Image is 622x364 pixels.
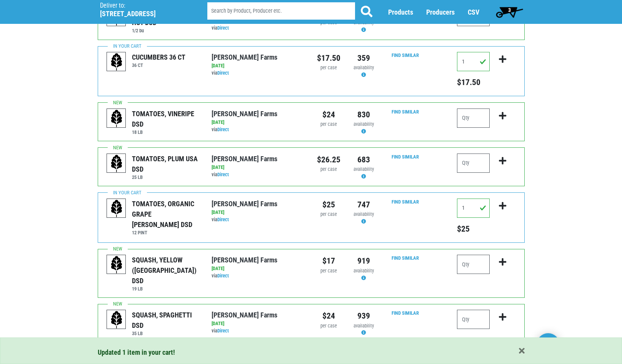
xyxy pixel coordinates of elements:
div: per case [317,121,340,128]
span: 3 [508,7,511,13]
a: Find Similar [392,109,419,115]
h6: 36 CT [132,62,185,68]
div: SQUASH, SPAGHETTI DSD [132,310,200,331]
input: Qty [457,109,490,128]
a: [PERSON_NAME] Farms [212,311,277,319]
span: availability [354,121,374,127]
div: 919 [352,255,375,267]
span: availability [354,323,374,329]
div: Availability may be subject to change. [352,64,375,79]
h6: 18 LB [132,129,200,135]
div: 939 [352,310,375,322]
img: placeholder-variety-43d6402dacf2d531de610a020419775a.svg [107,199,126,218]
img: placeholder-variety-43d6402dacf2d531de610a020419775a.svg [107,109,126,128]
h6: 25 LB [132,174,200,180]
a: Direct [217,217,229,222]
div: [DATE] [212,320,305,327]
div: 747 [352,199,375,211]
a: Find Similar [392,310,419,316]
h6: 19 LB [132,286,200,292]
a: Direct [217,70,229,76]
a: Products [388,8,413,16]
a: CSV [468,8,479,16]
a: Direct [217,328,229,334]
div: $17 [317,255,340,267]
div: [DATE] [212,265,305,272]
h6: 35 LB [132,331,200,336]
div: per case [317,166,340,173]
div: Availability may be subject to change. [352,211,375,225]
a: Direct [217,127,229,132]
h6: 12 PINT [132,230,200,235]
div: TOMATOES, PLUM USA DSD [132,154,200,174]
a: Direct [217,172,229,177]
img: placeholder-variety-43d6402dacf2d531de610a020419775a.svg [107,255,126,274]
input: Search by Product, Producer etc. [207,2,355,20]
input: Qty [457,52,490,71]
a: [PERSON_NAME] Farms [212,110,277,118]
div: via [212,216,305,224]
a: [PERSON_NAME] Farms [212,256,277,264]
a: Direct [217,273,229,279]
a: Find Similar [392,52,419,58]
span: availability [354,211,374,217]
span: availability [354,166,374,172]
a: Producers [426,8,455,16]
img: placeholder-variety-43d6402dacf2d531de610a020419775a.svg [107,154,126,173]
span: availability [354,268,374,274]
input: Qty [457,255,490,274]
input: Qty [457,310,490,329]
img: placeholder-variety-43d6402dacf2d531de610a020419775a.svg [107,52,126,72]
a: Find Similar [392,199,419,205]
div: [DATE] [212,62,305,70]
div: $25 [317,199,340,211]
h5: [STREET_ADDRESS] [100,10,188,18]
div: TOMATOES, VINERIPE DSD [132,109,200,129]
div: via [212,25,305,32]
div: per case [317,211,340,218]
div: TOMATOES, ORGANIC GRAPE [PERSON_NAME] DSD [132,199,200,230]
a: Find Similar [392,154,419,160]
div: via [212,272,305,280]
h6: 1/2 bu [132,28,200,33]
div: $26.25 [317,154,340,166]
span: availability [354,65,374,70]
h5: Total price [457,224,490,234]
div: via [212,70,305,77]
h5: Total price [457,77,490,87]
div: via [212,327,305,335]
div: via [212,171,305,179]
a: [PERSON_NAME] Farms [212,155,277,163]
a: 3 [492,4,527,20]
div: per case [317,322,340,330]
a: Direct [217,25,229,31]
a: [PERSON_NAME] Farms [212,53,277,61]
div: [DATE] [212,209,305,216]
div: per case [317,64,340,72]
div: CUCUMBERS 36 CT [132,52,185,62]
div: [DATE] [212,164,305,171]
div: Updated 1 item in your cart! [98,347,525,357]
div: $24 [317,109,340,121]
input: Qty [457,154,490,173]
div: $17.50 [317,52,340,64]
p: Deliver to: [100,2,188,10]
div: 830 [352,109,375,121]
div: [DATE] [212,119,305,126]
div: per case [317,267,340,275]
a: [PERSON_NAME] Farms [212,200,277,208]
img: placeholder-variety-43d6402dacf2d531de610a020419775a.svg [107,310,126,329]
div: 683 [352,154,375,166]
div: $24 [317,310,340,322]
div: SQUASH, YELLOW ([GEOGRAPHIC_DATA]) DSD [132,255,200,286]
a: Find Similar [392,255,419,261]
input: Qty [457,199,490,218]
div: 359 [352,52,375,64]
div: via [212,126,305,134]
